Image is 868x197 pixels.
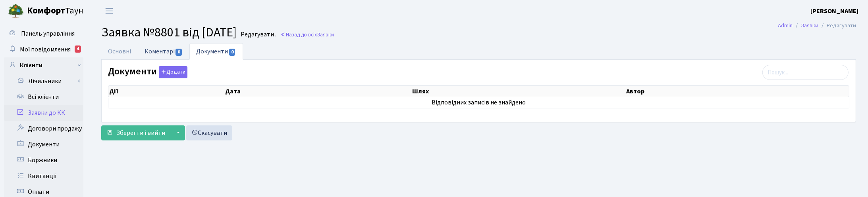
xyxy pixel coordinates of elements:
[4,152,83,168] a: Боржники
[108,66,187,78] label: Документи
[4,57,83,73] a: Клієнти
[4,168,83,184] a: Квитанції
[101,43,138,60] a: Основні
[4,26,83,42] a: Панель управління
[186,125,232,140] a: Скасувати
[27,4,65,17] b: Комфорт
[108,86,224,97] th: Дії
[101,125,170,140] button: Зберегти і вийти
[8,3,24,19] img: logo.png
[4,42,83,57] a: Мої повідомлення4
[229,49,235,56] span: 0
[818,21,856,30] li: Редагувати
[21,29,75,38] span: Панель управління
[4,89,83,105] a: Всі клієнти
[4,136,83,152] a: Документи
[4,121,83,136] a: Договори продажу
[176,49,182,56] span: 0
[99,4,119,17] button: Переключити навігацію
[101,23,237,42] span: Заявка №8801 від [DATE]
[239,31,276,38] small: Редагувати .
[189,43,243,60] a: Документи
[224,86,411,97] th: Дата
[20,45,71,54] span: Мої повідомлення
[810,7,858,15] b: [PERSON_NAME]
[810,6,858,16] a: [PERSON_NAME]
[157,65,187,79] a: Додати
[280,31,334,38] a: Назад до всіхЗаявки
[116,129,165,137] span: Зберегти і вийти
[27,4,83,18] span: Таун
[4,105,83,121] a: Заявки до КК
[9,73,83,89] a: Лічильники
[138,43,189,59] a: Коментарі
[778,21,793,30] a: Admin
[108,97,849,108] td: Відповідних записів не знайдено
[762,65,849,80] input: Пошук...
[317,31,334,38] span: Заявки
[411,86,625,97] th: Шлях
[159,66,187,78] button: Документи
[625,86,849,97] th: Автор
[75,45,81,53] div: 4
[801,21,818,30] a: Заявки
[766,17,868,34] nav: breadcrumb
